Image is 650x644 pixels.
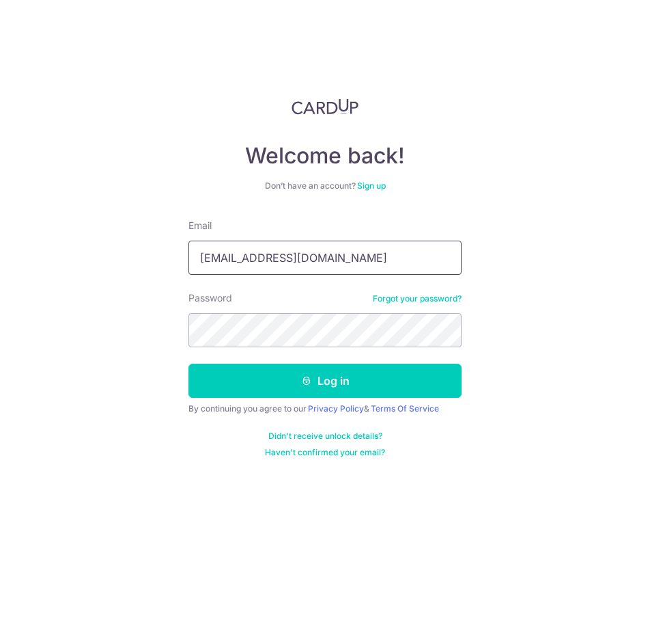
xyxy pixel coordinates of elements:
[373,293,462,304] a: Forgot your password?
[188,241,462,275] input: Enter your Email
[268,431,382,442] a: Didn't receive unlock details?
[371,403,439,414] a: Terms Of Service
[188,403,462,414] div: By continuing you agree to our &
[265,447,385,458] a: Haven't confirmed your email?
[188,364,462,398] button: Log in
[188,180,462,191] div: Don’t have an account?
[308,403,364,414] a: Privacy Policy
[357,180,386,191] a: Sign up
[188,142,462,170] h4: Welcome back!
[292,98,358,115] img: CardUp Logo
[188,219,212,232] label: Email
[188,291,232,305] label: Password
